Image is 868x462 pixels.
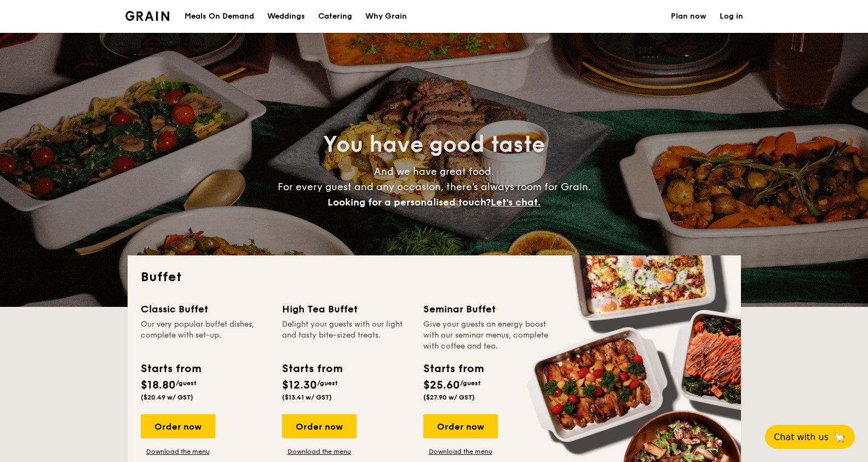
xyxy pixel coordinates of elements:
div: Delight your guests with our light and tasty bite-sized treats. [282,319,410,352]
span: /guest [176,379,197,387]
div: High Tea Buffet [282,301,410,317]
span: $25.60 [423,379,460,392]
div: Seminar Buffet [423,301,551,317]
a: Logotype [125,11,170,21]
span: /guest [460,379,481,387]
div: Give your guests an energy boost with our seminar menus, complete with coffee and tea. [423,319,551,352]
span: 🦙 [833,431,846,443]
div: Starts from [141,361,200,377]
span: ($27.90 w/ GST) [423,393,475,401]
span: $18.80 [141,379,176,392]
span: Let's chat. [491,196,541,208]
div: Classic Buffet [141,301,269,317]
div: Starts from [423,361,483,377]
a: Download the menu [423,447,498,456]
a: Download the menu [141,447,215,456]
button: Chat with us🦙 [765,425,855,449]
span: ($20.49 w/ GST) [141,393,193,401]
div: Starts from [282,361,342,377]
h2: Buffet [141,269,728,286]
span: $12.30 [282,379,317,392]
span: /guest [317,379,338,387]
div: Order now [423,414,498,438]
img: Grain [125,11,170,21]
div: Our very popular buffet dishes, complete with set-up. [141,319,269,352]
span: Chat with us [774,432,829,442]
div: Order now [141,414,215,438]
a: Download the menu [282,447,357,456]
div: Order now [282,414,357,438]
span: ($13.41 w/ GST) [282,393,332,401]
